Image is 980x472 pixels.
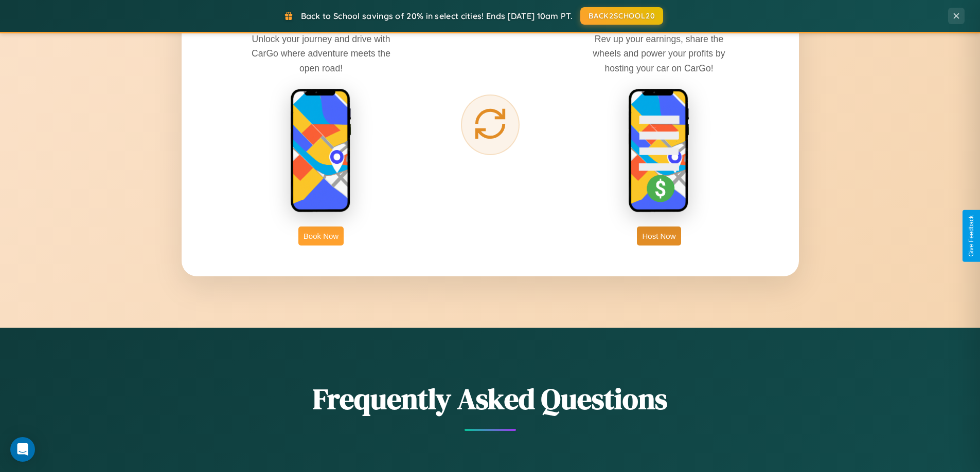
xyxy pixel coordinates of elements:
button: Host Now [637,226,681,246]
div: Open Intercom Messenger [10,437,35,462]
span: Back to School savings of 20% in select cities! Ends [DATE] 10am PT. [301,11,573,21]
div: Give Feedback [968,215,975,257]
h2: Frequently Asked Questions [182,379,799,419]
img: rent phone [290,88,352,214]
img: host phone [628,88,690,214]
button: Book Now [298,226,344,246]
p: Unlock your journey and drive with CarGo where adventure meets the open road! [244,32,398,75]
p: Rev up your earnings, share the wheels and power your profits by hosting your car on CarGo! [582,32,736,75]
button: BACK2SCHOOL20 [580,7,663,25]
